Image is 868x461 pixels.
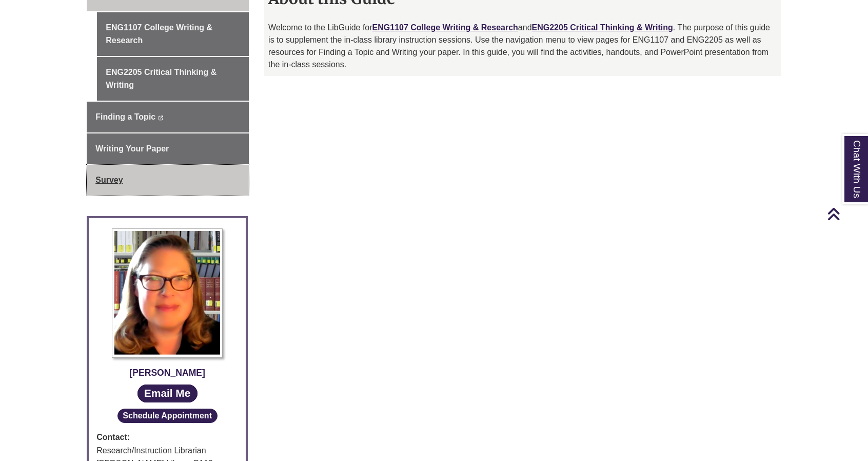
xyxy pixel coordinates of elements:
[96,431,238,444] strong: Contact:
[117,409,218,423] button: Schedule Appointment
[96,228,238,380] a: Profile Photo [PERSON_NAME]
[112,228,223,358] img: Profile Photo
[268,22,777,71] p: Welcome to the LibGuide for and . The purpose of this guide is to supplement the in-class library...
[87,102,249,132] a: Finding a Topic
[87,133,249,164] a: Writing Your Paper
[87,165,249,196] a: Survey
[158,116,164,120] i: This link opens in a new window
[827,207,865,221] a: Back to Top
[96,366,238,380] div: [PERSON_NAME]
[95,112,155,121] span: Finding a Topic
[95,176,123,184] span: Survey
[95,144,169,153] span: Writing Your Paper
[372,23,518,32] a: ENG1107 College Writing & Research
[97,12,249,56] a: ENG1107 College Writing & Research
[97,57,249,101] a: ENG2205 Critical Thinking & Writing
[532,23,673,32] a: ENG2205 Critical Thinking & Writing
[137,385,198,402] a: Email Me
